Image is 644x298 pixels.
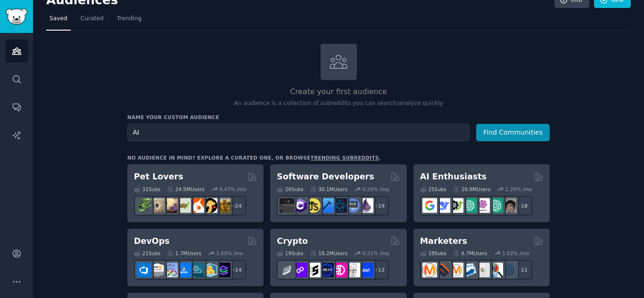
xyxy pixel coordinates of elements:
[475,263,490,277] img: googleads
[462,263,477,277] img: Emailmarketing
[127,154,381,161] div: No audience in mind? Explore a curated one, or browse .
[203,198,217,213] img: PetAdvice
[150,263,165,277] img: AWS_Certified_Experts
[449,198,463,213] img: AItoolsCatalog
[277,171,374,183] h2: Software Developers
[363,186,389,193] div: 0.29 % /mo
[488,198,503,213] img: chatgpt_prompts_
[6,8,27,25] img: GummySearch logo
[167,186,204,193] div: 24.5M Users
[462,198,477,213] img: chatgpt_promptDesign
[190,263,204,277] img: platformengineering
[150,198,165,213] img: ballpython
[332,263,347,277] img: defiblockchain
[137,263,151,277] img: azuredevops
[369,196,389,216] div: + 19
[512,260,532,280] div: + 11
[420,186,446,193] div: 25 Sub s
[134,250,160,257] div: 21 Sub s
[420,171,487,183] h2: AI Enthusiasts
[216,250,243,257] div: 1.60 % /mo
[46,11,71,31] a: Saved
[277,250,303,257] div: 19 Sub s
[114,11,145,31] a: Trending
[117,15,141,23] span: Trending
[346,263,360,277] img: CryptoNews
[293,198,307,213] img: csharp
[50,15,67,23] span: Saved
[216,263,231,277] img: PlatformEngineers
[306,263,321,277] img: ethstaker
[134,171,183,183] h2: Pet Lovers
[502,198,516,213] img: ArtificalIntelligence
[226,260,246,280] div: + 14
[332,198,347,213] img: reactnative
[505,186,532,193] div: 1.29 % /mo
[176,198,191,213] img: turtle
[502,263,516,277] img: OnlineMarketing
[127,114,550,121] h3: Name your custom audience
[127,86,550,98] h2: Create your first audience
[319,198,334,213] img: iOSProgramming
[476,124,550,141] button: Find Communities
[512,196,532,216] div: + 18
[422,263,437,277] img: content_marketing
[219,186,246,193] div: 0.47 % /mo
[127,124,470,141] input: Pick a short name, like "Digital Marketers" or "Movie-Goers"
[280,263,294,277] img: ethfinance
[216,198,231,213] img: dogbreed
[488,263,503,277] img: MarketingResearch
[190,198,204,213] img: cockatiel
[277,235,308,247] h2: Crypto
[346,198,360,213] img: AskComputerScience
[134,186,160,193] div: 31 Sub s
[163,263,178,277] img: Docker_DevOps
[359,263,373,277] img: defi_
[127,99,550,108] p: An audience is a collection of subreddits you can search/analyze quickly
[280,198,294,213] img: software
[359,198,373,213] img: elixir
[502,250,529,257] div: 1.02 % /mo
[203,263,217,277] img: aws_cdk
[475,198,490,213] img: OpenAIDev
[436,198,450,213] img: DeepSeek
[163,198,178,213] img: leopardgeckos
[137,198,151,213] img: herpetology
[420,250,446,257] div: 18 Sub s
[369,260,389,280] div: + 12
[420,235,467,247] h2: Marketers
[77,11,107,31] a: Curated
[293,263,307,277] img: 0xPolygon
[310,155,379,161] a: trending subreddits
[306,198,321,213] img: learnjavascript
[436,263,450,277] img: bigseo
[81,15,104,23] span: Curated
[449,263,463,277] img: AskMarketing
[422,198,437,213] img: GoogleGeminiAI
[167,250,201,257] div: 1.7M Users
[134,235,170,247] h2: DevOps
[310,186,347,193] div: 30.1M Users
[310,250,347,257] div: 19.2M Users
[453,186,490,193] div: 20.9M Users
[176,263,191,277] img: DevOpsLinks
[319,263,334,277] img: web3
[226,196,246,216] div: + 24
[453,250,487,257] div: 6.7M Users
[363,250,389,257] div: 0.21 % /mo
[277,186,303,193] div: 26 Sub s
